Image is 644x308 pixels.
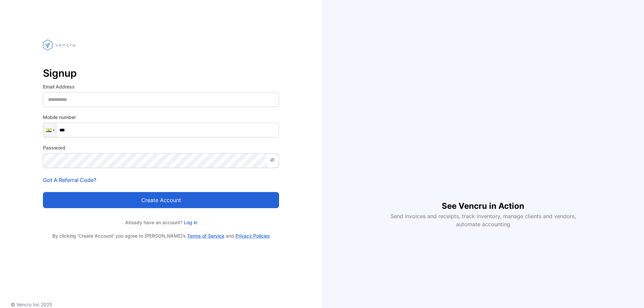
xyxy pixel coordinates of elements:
p: Signup [43,65,279,81]
a: Privacy Policies [235,233,270,239]
button: Create account [43,192,279,208]
a: Log in [182,220,197,225]
p: By clicking ‘Create Account’ you agree to [PERSON_NAME]’s and [43,233,279,239]
label: Email Address [43,83,279,90]
p: Send invoices and receipts, track inventory, manage clients and vendors, automate accounting [386,212,580,228]
label: Password [43,144,279,151]
div: India: + 91 [43,123,56,137]
p: Already have an account? [43,219,279,226]
iframe: YouTube video player [386,80,580,189]
img: vencru logo [43,27,76,63]
p: Got A Referral Code? [43,176,279,184]
label: Mobile number [43,114,279,121]
h1: See Vencru in Action [442,189,524,212]
a: Terms of Service [187,233,224,239]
